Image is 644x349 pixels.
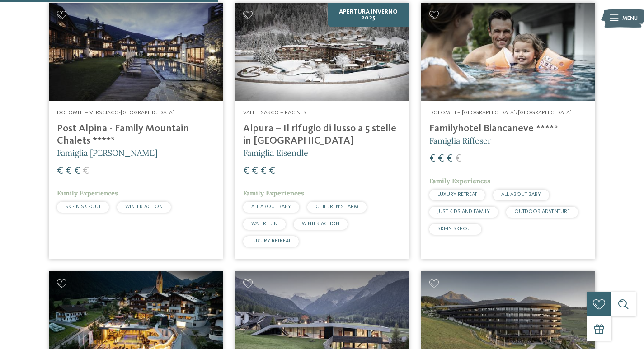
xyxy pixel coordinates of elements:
[65,204,101,209] span: SKI-IN SKI-OUT
[251,204,291,209] span: ALL ABOUT BABY
[66,166,72,177] span: €
[251,221,277,227] span: WATER FUN
[315,204,358,209] span: CHILDREN’S FARM
[243,110,306,116] span: Valle Isarco – Racines
[235,3,409,100] img: Cercate un hotel per famiglie? Qui troverete solo i migliori!
[49,3,223,259] a: Cercate un hotel per famiglie? Qui troverete solo i migliori! Dolomiti – Versciaco-[GEOGRAPHIC_DA...
[302,221,339,227] span: WINTER ACTION
[57,148,157,158] span: Famiglia [PERSON_NAME]
[269,166,275,177] span: €
[57,189,118,197] span: Family Experiences
[83,166,89,177] span: €
[260,166,267,177] span: €
[429,135,491,146] span: Famiglia Riffeser
[455,154,461,164] span: €
[429,110,572,116] span: Dolomiti – [GEOGRAPHIC_DATA]/[GEOGRAPHIC_DATA]
[243,166,249,177] span: €
[429,177,490,185] span: Family Experiences
[125,204,163,209] span: WINTER ACTION
[437,226,473,232] span: SKI-IN SKI-OUT
[243,123,401,147] h4: Alpura – Il rifugio di lusso a 5 stelle in [GEOGRAPHIC_DATA]
[429,123,587,135] h4: Familyhotel Biancaneve ****ˢ
[243,189,304,197] span: Family Experiences
[74,166,80,177] span: €
[235,3,409,259] a: Cercate un hotel per famiglie? Qui troverete solo i migliori! Apertura inverno 2025 Valle Isarco ...
[243,148,308,158] span: Famiglia Eisendle
[429,154,436,164] span: €
[57,166,63,177] span: €
[437,209,490,214] span: JUST KIDS AND FAMILY
[437,192,477,197] span: LUXURY RETREAT
[57,110,174,116] span: Dolomiti – Versciaco-[GEOGRAPHIC_DATA]
[421,3,595,259] a: Cercate un hotel per famiglie? Qui troverete solo i migliori! Dolomiti – [GEOGRAPHIC_DATA]/[GEOGR...
[438,154,444,164] span: €
[252,166,258,177] span: €
[57,123,215,147] h4: Post Alpina - Family Mountain Chalets ****ˢ
[251,238,291,244] span: LUXURY RETREAT
[501,192,541,197] span: ALL ABOUT BABY
[421,3,595,100] img: Cercate un hotel per famiglie? Qui troverete solo i migliori!
[447,154,453,164] span: €
[49,3,223,100] img: Post Alpina - Family Mountain Chalets ****ˢ
[514,209,570,214] span: OUTDOOR ADVENTURE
